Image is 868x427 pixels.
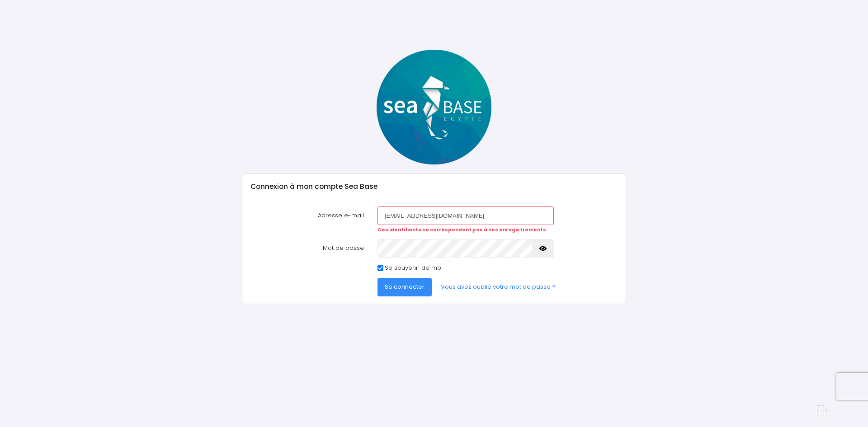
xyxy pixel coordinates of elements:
[243,174,624,199] div: Connexion à mon compte Sea Base
[434,278,563,296] a: Vous avez oublié votre mot de passe ?
[244,239,371,257] label: Mot de passe
[244,206,371,233] label: Adresse e-mail
[385,263,443,272] label: Se souvenir de moi
[377,226,546,233] strong: Ces identifiants ne correspondent pas à nos enregistrements
[377,278,432,296] button: Se connecter
[385,282,425,291] span: Se connecter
